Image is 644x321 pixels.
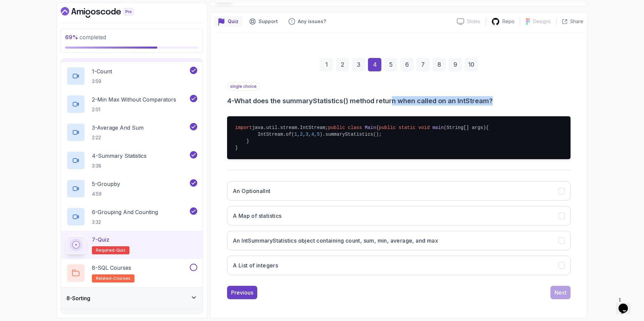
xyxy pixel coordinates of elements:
[533,18,551,25] p: Designs
[384,58,397,71] div: 5
[92,191,120,197] p: 4:59
[467,18,480,25] p: Slides
[328,125,345,130] span: public
[284,16,330,27] button: Feedback button
[416,58,430,71] div: 7
[432,58,446,71] div: 8
[92,67,112,75] p: 1 - Count
[92,180,120,188] p: 5 - Groupby
[306,132,308,137] span: 3
[379,125,396,130] span: public
[448,58,462,71] div: 9
[444,125,486,130] span: (String[] args)
[227,256,571,275] button: A List of integers
[368,58,381,71] div: 4
[92,208,158,216] p: 6 - Grouping And Counting
[320,58,333,71] div: 1
[233,212,282,220] h3: A Map of statistics
[66,264,197,282] button: 8-SQL Coursesrelated-courses
[227,231,571,250] button: An IntSummaryStatistics object containing count, sum, min, average, and max
[66,123,197,142] button: 3-Average And Sum2:22
[245,16,282,27] button: Support button
[227,181,571,201] button: An OptionalInt
[300,132,303,137] span: 2
[233,261,278,269] h3: A List of integers
[259,18,278,25] p: Support
[92,124,144,132] p: 3 - Average And Sum
[92,106,176,113] p: 2:01
[66,95,197,114] button: 2-Min Max Without Comparators2:01
[465,58,478,71] div: 10
[92,163,147,169] p: 3:38
[61,7,149,18] a: Dashboard
[66,294,90,302] h3: 8 - Sorting
[432,125,444,130] span: main
[92,134,144,141] p: 2:22
[65,34,78,41] span: 69 %
[231,288,253,297] div: Previous
[398,125,415,130] span: static
[96,276,130,281] span: related-courses
[92,95,176,104] p: 2 - Min Max Without Comparators
[228,18,238,25] p: Quiz
[227,206,571,226] button: A Map of statistics
[486,17,520,26] a: Repo
[294,132,297,137] span: 1
[400,58,414,71] div: 6
[92,219,158,226] p: 3:32
[227,116,571,159] pre: java.util.stream.IntStream; { { IntStream.of( , , , , ).summaryStatistics(); } }
[96,248,116,253] span: Required-
[317,132,320,137] span: 5
[66,67,197,85] button: 1-Count3:59
[92,78,112,85] p: 3:59
[227,82,260,91] p: single choice
[556,18,583,25] button: Share
[235,125,252,130] span: import
[365,125,376,130] span: Main
[227,96,571,106] h3: 4 - What does the summaryStatistics() method return when called on an IntStream?
[66,236,197,254] button: 7-QuizRequired-quiz
[65,34,106,41] span: completed
[66,179,197,198] button: 5-Groupby4:59
[554,288,567,297] div: Next
[227,286,257,299] button: Previous
[61,287,203,309] button: 8-Sorting
[66,151,197,170] button: 4-Summary Statistics3:38
[298,18,326,25] p: Any issues?
[570,18,583,25] p: Share
[233,187,271,195] h3: An OptionalInt
[92,152,147,160] p: 4 - Summary Statistics
[214,16,243,27] button: quiz button
[502,18,515,25] p: Repo
[311,132,314,137] span: 4
[348,125,362,130] span: class
[550,286,571,299] button: Next
[116,248,125,253] span: quiz
[616,294,637,314] iframe: chat widget
[233,237,438,245] h3: An IntSummaryStatistics object containing count, sum, min, average, and max
[418,125,430,130] span: void
[92,264,131,272] p: 8 - SQL Courses
[92,236,109,244] p: 7 - Quiz
[66,207,197,226] button: 6-Grouping And Counting3:32
[352,58,365,71] div: 3
[336,58,349,71] div: 2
